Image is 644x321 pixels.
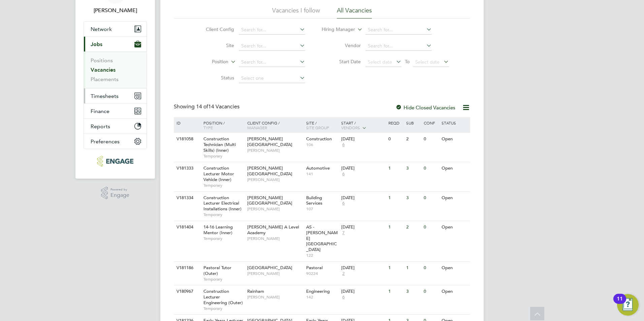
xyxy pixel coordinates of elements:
button: Finance [84,104,147,118]
button: Network [84,22,147,36]
span: Construction Technician (Multi Skills) (Inner) [203,136,236,153]
div: Position / [198,117,246,133]
label: Hiring Manager [316,26,355,33]
a: Positions [91,57,113,64]
span: Engineering [306,288,330,294]
span: [GEOGRAPHIC_DATA] [247,265,292,271]
label: Start Date [322,59,361,65]
span: Finance [91,108,109,114]
button: Reports [84,119,147,134]
span: Pastoral [306,265,323,271]
div: [DATE] [341,166,385,171]
div: V181334 [175,192,198,204]
button: Timesheets [84,88,147,103]
div: Reqd [387,117,404,129]
div: V180967 [175,285,198,298]
div: 1 [405,262,422,274]
span: 14 of [196,103,208,110]
span: Temporary [203,183,244,188]
div: 2 [405,133,422,145]
span: Rainham [247,288,264,294]
span: [PERSON_NAME] [247,236,303,241]
span: Temporary [203,277,244,282]
label: Hide Closed Vacancies [395,104,455,111]
img: huntereducation-logo-retina.png [97,156,133,167]
span: 7 [341,230,346,236]
div: V181186 [175,262,198,274]
div: 0 [422,221,440,234]
span: Manager [247,125,267,130]
a: Vacancies [91,67,116,73]
label: Client Config [195,26,234,32]
div: Status [440,117,469,129]
span: Network [91,26,112,32]
input: Search for... [365,41,432,51]
span: 90224 [306,271,338,276]
span: Engage [110,192,129,198]
span: Vendors [341,125,360,130]
div: 1 [387,285,404,298]
a: Go to home page [84,156,147,167]
span: Construction Lecturer Electrical Installations (Inner) [203,195,241,212]
span: Preferences [91,138,120,145]
div: Sub [405,117,422,129]
div: 1 [387,221,404,234]
span: 106 [306,142,338,147]
span: 14-16 Learning Mentor (Inner) [203,224,233,236]
div: Showing [174,103,241,110]
span: Pastoral Tutor (Outer) [203,265,231,276]
span: 6 [341,142,346,148]
div: ID [175,117,198,129]
span: 6 [341,171,346,177]
div: Jobs [84,51,147,88]
div: Conf [422,117,440,129]
input: Search for... [239,25,305,35]
div: 1 [387,262,404,274]
span: 141 [306,171,338,177]
div: 1 [387,192,404,204]
div: [DATE] [341,289,385,294]
span: AS - [PERSON_NAME][GEOGRAPHIC_DATA] [306,224,338,253]
span: 14 Vacancies [196,103,239,110]
span: 122 [306,253,338,258]
input: Select one [239,74,305,83]
div: Open [440,221,469,234]
span: Timesheets [91,93,119,99]
span: Automotive [306,165,330,171]
span: [PERSON_NAME][GEOGRAPHIC_DATA] [247,136,292,147]
div: 0 [422,192,440,204]
span: Construction [306,136,332,142]
span: Site Group [306,125,329,130]
span: Temporary [203,153,244,159]
div: V181404 [175,221,198,234]
span: 2 [341,271,346,277]
span: Powered by [110,187,129,192]
span: [PERSON_NAME][GEOGRAPHIC_DATA] [247,165,292,177]
div: Open [440,162,469,175]
span: Construction Lecturer Engineering (Outer) [203,288,243,306]
li: All Vacancies [337,6,372,19]
span: Select date [415,59,440,65]
div: 0 [422,162,440,175]
div: Open [440,133,469,145]
a: Placements [91,76,119,82]
a: Powered byEngage [101,187,130,200]
div: 11 [617,299,623,308]
input: Search for... [239,41,305,51]
div: 0 [387,133,404,145]
span: [PERSON_NAME] [247,206,303,212]
div: 2 [405,221,422,234]
span: [PERSON_NAME] [247,148,303,153]
div: 0 [422,285,440,298]
div: Open [440,285,469,298]
div: Open [440,262,469,274]
span: [PERSON_NAME] [247,177,303,182]
span: Temporary [203,236,244,241]
span: [PERSON_NAME] [247,271,303,276]
label: Vendor [322,42,361,48]
div: 1 [387,162,404,175]
span: Jobs [91,41,102,47]
span: Temporary [203,212,244,217]
span: 142 [306,294,338,300]
div: 3 [405,162,422,175]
